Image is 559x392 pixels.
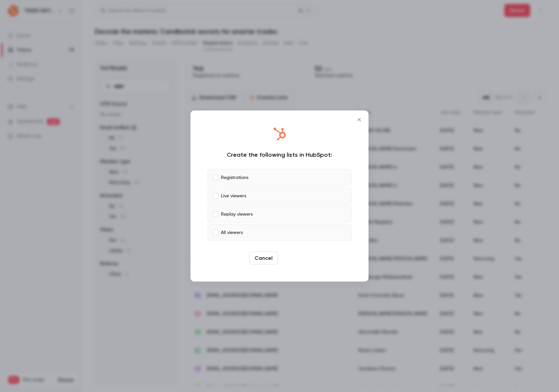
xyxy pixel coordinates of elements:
button: Create [281,252,310,265]
p: Replay viewers [221,211,253,218]
button: Cancel [249,252,278,265]
p: Registrations [221,174,248,181]
div: Create the following lists in HubSpot: [207,151,352,159]
p: All viewers [221,229,243,236]
p: Live viewers [221,192,246,199]
button: Close [353,113,366,126]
